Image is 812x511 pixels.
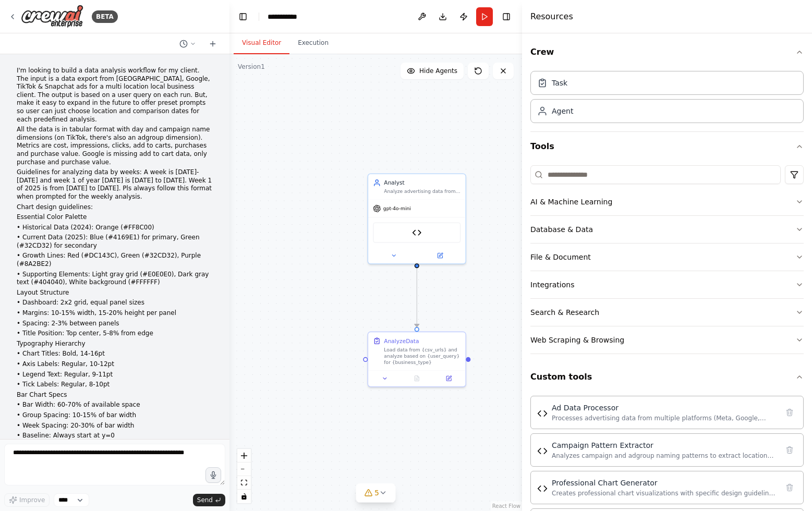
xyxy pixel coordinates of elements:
[17,330,213,338] p: • Title Position: Top center, 5-8% from edge
[374,488,379,498] span: 5
[384,179,460,187] div: Analyst
[383,205,411,212] span: gpt-4o-mini
[530,10,573,23] h4: Resources
[412,228,421,237] img: CSV URL Loader
[530,307,599,318] div: Search & Research
[530,244,804,271] button: File & Document
[368,332,466,387] div: AnalyzeDataLoad data from {csv_urls} and analyze based on {user_query} for {business_type}
[530,67,804,131] div: Crew
[418,251,463,260] button: Open in side panel
[237,490,251,503] button: toggle interactivity
[17,411,213,420] p: • Group Spacing: 10-15% of bar width
[530,362,804,392] button: Custom tools
[175,38,200,50] button: Switch to previous chat
[401,63,464,79] button: Hide Agents
[530,188,804,215] button: AI & Machine Learning
[17,371,213,379] p: • Legend Text: Regular, 9-11pt
[552,403,778,413] div: Ad Data Processor
[268,11,297,22] nav: breadcrumb
[552,489,778,497] div: Creates professional chart visualizations with specific design guidelines including custom color ...
[530,299,804,326] button: Search & Research
[530,161,804,362] div: Tools
[17,234,213,250] p: • Current Data (2025): Blue (#4169E1) for primary, Green (#32CD32) for secondary
[384,337,419,345] div: AnalyzeData
[17,320,213,328] p: • Spacing: 2-3% between panels
[17,401,213,409] p: • Bar Width: 60-70% of available space
[205,467,221,483] button: Click to speak your automation idea
[17,168,213,201] p: Guidelines for analyzing data by weeks: A week is [DATE]-[DATE] and week 1 of year [DATE] is [DAT...
[530,326,804,354] button: Web Scraping & Browsing
[17,381,213,389] p: • Tick Labels: Regular, 8-10pt
[17,340,213,348] p: Typography Hierarchy
[236,9,250,24] button: Hide left sidebar
[17,67,213,124] p: I'm looking to build a data analysis workflow for my client. The input is a data export from [GEO...
[492,503,520,509] a: React Flow attribution
[530,252,591,262] div: File & Document
[237,449,251,463] button: zoom in
[237,476,251,490] button: fit view
[17,126,213,166] p: All the data is in tabular format with day and campaign name dimensions (on TikTok, there's also ...
[530,271,804,298] button: Integrations
[19,496,45,504] span: Improve
[17,309,213,318] p: • Margins: 10-15% width, 15-20% height per panel
[530,216,804,243] button: Database & Data
[92,10,118,23] div: BETA
[17,203,213,212] p: Chart design guidelines:
[204,38,221,50] button: Start a new chat
[384,188,460,194] div: Analyze advertising data from {csv_urls} based on {user_query} for {business_type}
[21,5,83,28] img: Logo
[413,268,421,327] g: Edge from 86bf578e-fb73-48bd-9c3f-96ca17e3cbca to 25bba9e9-dfef-41d8-9d72-5cd1e523a377
[530,335,624,345] div: Web Scraping & Browsing
[552,478,778,488] div: Professional Chart Generator
[530,38,804,67] button: Crew
[552,106,573,116] div: Agent
[289,32,337,54] button: Execution
[356,483,396,503] button: 5
[17,252,213,268] p: • Growth Lines: Red (#DC143C), Green (#32CD32), Purple (#8A2BE2)
[238,63,265,71] div: Version 1
[368,173,466,264] div: AnalystAnalyze advertising data from {csv_urls} based on {user_query} for {business_type}gpt-4o-m...
[419,67,457,75] span: Hide Agents
[530,224,593,235] div: Database & Data
[197,496,213,504] span: Send
[435,374,462,383] button: Open in side panel
[17,299,213,307] p: • Dashboard: 2x2 grid, equal panel sizes
[782,480,797,495] button: Delete tool
[499,9,514,24] button: Hide right sidebar
[17,271,213,287] p: • Supporting Elements: Light gray grid (#E0E0E0), Dark gray text (#404040), White background (#FF...
[552,440,778,451] div: Campaign Pattern Extractor
[552,414,778,422] div: Processes advertising data from multiple platforms (Meta, Google, TikTok, Snapchat) with standard...
[17,360,213,369] p: • Axis Labels: Regular, 10-12pt
[530,279,574,290] div: Integrations
[17,391,213,399] p: Bar Chart Specs
[193,494,225,506] button: Send
[17,289,213,297] p: Layout Structure
[17,432,213,440] p: • Baseline: Always start at y=0
[537,408,548,419] img: Ad Data Processor
[537,483,548,494] img: Professional Chart Generator
[17,224,213,232] p: • Historical Data (2024): Orange (#FF8C00)
[552,78,567,88] div: Task
[782,443,797,457] button: Delete tool
[782,405,797,420] button: Delete tool
[237,463,251,476] button: zoom out
[237,449,251,503] div: React Flow controls
[400,374,433,383] button: No output available
[537,446,548,456] img: Campaign Pattern Extractor
[530,132,804,161] button: Tools
[4,493,50,507] button: Improve
[17,422,213,430] p: • Week Spacing: 20-30% of bar width
[17,350,213,358] p: • Chart Titles: Bold, 14-16pt
[234,32,289,54] button: Visual Editor
[530,197,612,207] div: AI & Machine Learning
[17,213,213,222] p: Essential Color Palette
[552,452,778,460] div: Analyzes campaign and adgroup naming patterns to extract location information, classify funnel st...
[384,346,460,365] div: Load data from {csv_urls} and analyze based on {user_query} for {business_type}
